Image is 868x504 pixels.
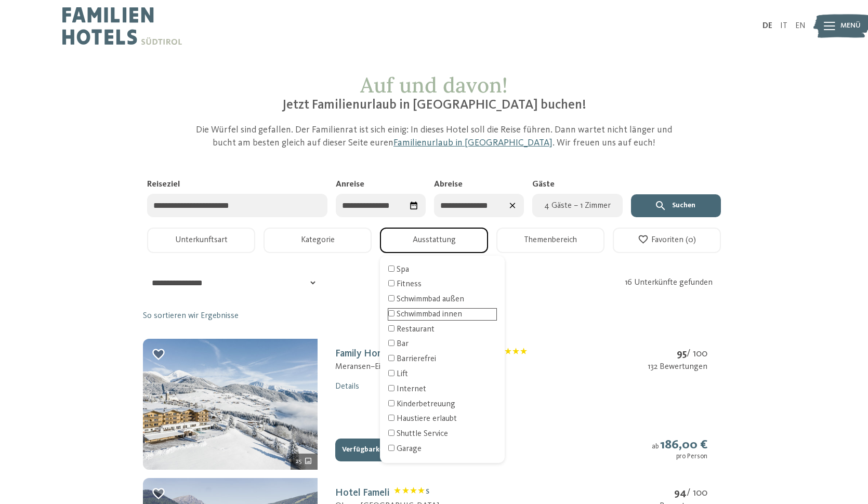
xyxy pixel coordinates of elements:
[613,228,721,253] button: Favoriten (0)
[434,180,463,189] span: Abreise
[532,194,622,217] button: 4 Gäste – 1 Zimmer4 Gäste – 1 Zimmer
[291,454,318,470] div: 25 weitere Bilder
[296,457,302,466] span: 25
[652,437,707,461] div: ab
[652,453,707,461] div: pro Person
[143,310,239,322] a: So sortieren wir Ergebnisse
[625,277,724,288] div: 16 Unterkünfte gefunden
[147,228,255,253] button: Unterkunftsart
[304,457,313,466] svg: 25 weitere Bilder
[335,382,359,391] a: Details
[336,180,364,189] span: Anreise
[360,72,508,98] span: Auf und davon!
[380,228,488,253] button: Ausstattung
[388,324,496,335] div: Restaurant
[335,439,419,461] button: Verfügbarkeit prüfen
[282,99,586,112] span: Jetzt Familienurlaub in [GEOGRAPHIC_DATA] buchen!
[388,383,496,395] div: Internet
[532,180,555,189] span: Gäste
[143,339,318,470] img: mss_renderimg.php
[388,399,496,410] div: Kinderbetreuung
[151,347,166,362] div: Zu Favoriten hinzufügen
[264,228,372,253] button: Kategorie
[335,361,528,373] div: Meransen – Eisacktal
[187,124,681,150] p: Die Würfel sind gefallen. Der Familienrat ist sich einig: In dieses Hotel soll die Reise führen. ...
[388,368,496,380] div: Lift
[496,348,527,361] span: Klassifizierung: 4 Sterne
[660,439,707,452] strong: 186,00 €
[388,278,496,290] div: Fitness
[840,21,861,31] span: Menü
[504,197,521,214] div: Daten zurücksetzen
[780,22,787,30] a: IT
[648,347,707,361] div: / 100
[388,413,496,425] div: Haustiere erlaubt
[496,228,604,253] button: Themenbereich
[151,486,166,501] div: Zu Favoriten hinzufügen
[388,443,496,455] div: Garage
[388,294,496,305] div: Schwimmbad außen
[538,200,616,212] span: 4 Gäste – 1 Zimmer
[393,138,553,148] a: Familienurlaub in [GEOGRAPHIC_DATA]
[388,309,496,320] div: Schwimmbad innen
[388,353,496,365] div: Barrierefrei
[388,338,496,350] div: Bar
[795,22,806,30] a: EN
[394,487,429,500] span: Klassifizierung: 4 Sterne S
[335,349,528,359] a: Family Home [GEOGRAPHIC_DATA]Klassifizierung: 4 Sterne
[762,22,772,30] a: DE
[335,488,429,498] a: Hotel FameliKlassifizierung: 4 Sterne S
[631,194,721,217] button: Suchen
[677,349,687,359] strong: 95
[674,488,687,498] strong: 94
[648,361,707,373] div: 132 Bewertungen
[405,197,423,214] div: Datum auswählen
[147,180,180,189] span: Reiseziel
[646,486,707,500] div: / 100
[426,488,429,495] span: S
[388,264,496,275] div: Spa
[388,428,496,440] div: Shuttle Service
